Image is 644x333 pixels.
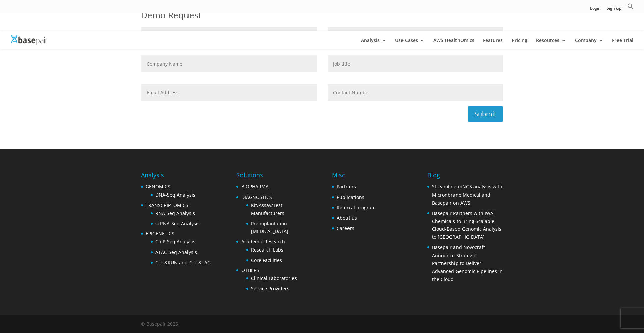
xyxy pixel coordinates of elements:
[251,257,282,263] a: Core Facilities
[11,35,47,45] img: Basepair
[155,210,195,216] a: RNA-Seq Analysis
[146,183,170,190] a: GENOMICS
[575,38,603,49] a: Company
[607,6,621,13] a: Sign up
[241,267,259,273] a: OTHERS
[251,220,288,235] a: Preimplantation [MEDICAL_DATA]
[337,204,376,211] a: Referral program
[536,38,566,49] a: Resources
[155,238,195,245] a: ChIP-Seq Analysis
[155,220,200,227] a: scRNA-Seq Analysis
[141,320,178,331] div: © Basepair 2025
[612,38,633,49] a: Free Trial
[146,230,174,237] a: EPIGENETICS
[141,55,317,72] input: Company Name
[432,244,503,282] a: Basepair and Novocraft Announce Strategic Partnership to Deliver Advanced Genomic Pipelines in th...
[337,183,356,190] a: Partners
[141,84,317,101] input: Email Address
[141,171,211,183] h4: Analysis
[332,171,376,183] h4: Misc
[155,191,195,198] a: DNA-Seq Analysis
[427,171,503,183] h4: Blog
[395,38,425,49] a: Use Cases
[512,38,527,49] a: Pricing
[146,202,189,208] a: TRANSCRIPTOMICS
[241,194,272,200] a: DIAGNOSTICS
[328,55,503,72] input: Job title
[251,202,284,216] a: Kit/Assay/Test Manufacturers
[337,225,354,231] a: Careers
[433,38,474,49] a: AWS HealthOmics
[241,238,285,245] a: Academic Research
[236,171,312,183] h4: Solutions
[251,275,297,281] a: Clinical Laboratories
[483,38,503,49] a: Features
[361,38,386,49] a: Analysis
[627,3,634,13] a: Search Icon Link
[328,27,503,44] input: Last Name
[141,9,503,27] h1: Demo Request
[251,246,283,253] a: Research Labs
[432,210,501,240] a: Basepair Partners with IWAI Chemicals to Bring Scalable, Cloud-Based Genomic Analysis to [GEOGRAP...
[432,183,502,206] a: Streamline mNGS analysis with Micronbrane Medical and Basepair on AWS
[627,3,634,10] svg: Search
[590,6,601,13] a: Login
[328,84,503,101] input: Only numbers allowed.
[337,215,357,221] a: About us
[155,259,211,266] a: CUT&RUN and CUT&TAG
[337,194,364,200] a: Publications
[468,106,503,122] button: Submit
[141,27,317,44] input: First Name
[155,249,197,255] a: ATAC-Seq Analysis
[251,285,289,292] a: Service Providers
[241,183,269,190] a: BIOPHARMA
